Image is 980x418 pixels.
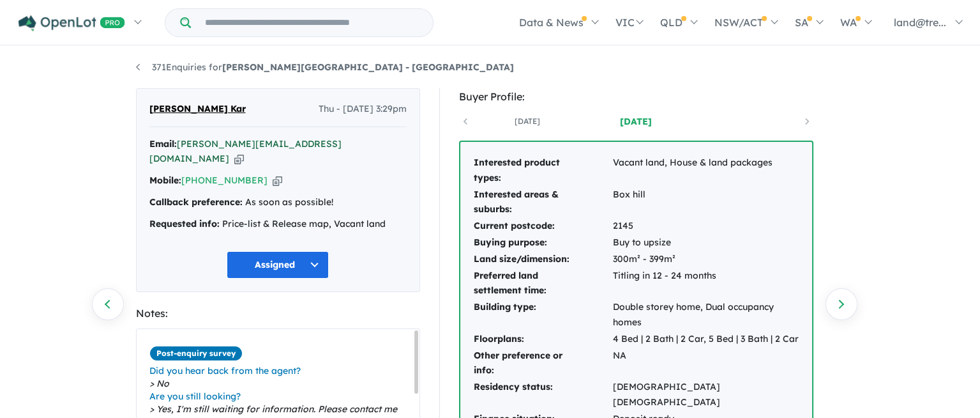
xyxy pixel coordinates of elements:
div: Notes: [136,305,420,322]
td: Vacant land, House & land packages [612,155,799,187]
td: NA [612,348,799,380]
td: Building type: [473,299,612,331]
td: Interested product types: [473,155,612,187]
span: land@tre... [894,16,946,29]
div: Buyer Profile: [459,88,813,105]
div: As soon as possible! [149,195,407,210]
nav: breadcrumb [136,60,845,75]
a: [DATE] [582,115,690,128]
div: Price-list & Release map, Vacant land [149,217,407,232]
strong: [PERSON_NAME][GEOGRAPHIC_DATA] - [GEOGRAPHIC_DATA] [222,61,514,73]
input: Try estate name, suburb, builder or developer [193,9,430,36]
a: [PERSON_NAME][EMAIL_ADDRESS][DOMAIN_NAME] [149,138,342,165]
span: No [149,377,421,390]
span: Post-enquiry survey [149,346,243,361]
td: Preferred land settlement time: [473,268,612,300]
span: Are you still looking? [149,390,421,403]
strong: Email: [149,138,177,150]
a: [PHONE_NUMBER] [181,174,268,186]
button: Copy [234,152,244,166]
span: Did you hear back from the agent? [149,364,421,377]
td: 2145 [612,218,799,235]
td: Box hill [612,187,799,219]
td: Titling in 12 - 24 months [612,268,799,300]
td: Other preference or info: [473,348,612,380]
td: 4 Bed | 2 Bath | 2 Car, 5 Bed | 3 Bath | 2 Car [612,331,799,348]
td: Land size/dimension: [473,251,612,268]
td: Interested areas & suburbs: [473,187,612,219]
td: Floorplans: [473,331,612,348]
td: Current postcode: [473,218,612,235]
strong: Callback preference: [149,196,243,208]
td: 300m² - 399m² [612,251,799,268]
td: Buying purpose: [473,235,612,251]
span: Thu - [DATE] 3:29pm [319,102,407,117]
span: [PERSON_NAME] Kar [149,102,246,117]
button: Copy [273,174,282,187]
strong: Mobile: [149,174,181,186]
strong: Requested info: [149,218,220,229]
td: Buy to upsize [612,235,799,251]
td: Double storey home, Dual occupancy homes [612,299,799,331]
button: Assigned [227,251,329,279]
img: Openlot PRO Logo White [19,15,125,31]
td: Residency status: [473,379,612,411]
a: [DATE] [473,115,582,128]
td: [DEMOGRAPHIC_DATA] [DEMOGRAPHIC_DATA] [612,379,799,411]
a: 371Enquiries for[PERSON_NAME][GEOGRAPHIC_DATA] - [GEOGRAPHIC_DATA] [136,61,514,73]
